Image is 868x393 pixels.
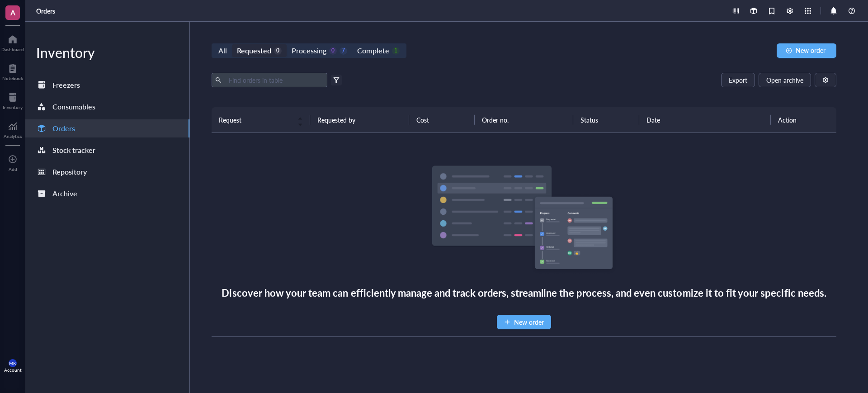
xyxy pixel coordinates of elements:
div: Account [4,367,22,373]
div: segmented control [212,43,406,58]
div: Requested [237,44,271,57]
div: Dashboard [1,47,24,52]
span: New order [796,47,826,54]
a: Repository [25,163,189,181]
input: Find orders in table [225,73,324,87]
div: 7 [340,47,347,55]
div: Complete [357,44,389,57]
div: Analytics [4,133,22,139]
div: Processing [292,44,326,57]
div: Freezers [52,79,80,91]
div: 0 [329,47,337,55]
div: Inventory [25,43,189,62]
a: Analytics [4,119,22,139]
button: New order [497,315,551,329]
span: MK [9,360,16,366]
div: Notebook [2,76,23,81]
button: Export [721,73,755,87]
th: Cost [409,107,475,133]
div: All [218,44,227,57]
span: New order [514,317,544,327]
th: Date [639,107,771,133]
span: Open archive [766,76,803,84]
span: A [10,7,15,18]
th: Status [573,107,639,133]
th: Request [212,107,310,133]
button: New order [777,43,836,58]
a: Stock tracker [25,141,189,159]
button: Open archive [759,73,811,87]
a: Orders [25,119,189,137]
img: Empty state [431,166,617,274]
span: Request [219,115,292,125]
a: Freezers [25,76,189,94]
th: Action [771,107,837,133]
div: Add [9,166,17,172]
th: Requested by [310,107,409,133]
span: Export [729,76,747,84]
div: 1 [392,47,400,55]
div: Repository [52,166,87,178]
a: Inventory [3,90,23,110]
div: Stock tracker [52,144,95,156]
a: Dashboard [1,32,24,52]
a: Notebook [2,61,23,81]
th: Order no. [475,107,573,133]
div: Discover how your team can efficiently manage and track orders, streamline the process, and even ... [222,285,826,300]
a: Consumables [25,98,189,116]
div: 0 [274,47,282,55]
div: Consumables [52,100,95,113]
a: Orders [36,7,57,15]
div: Inventory [3,104,23,110]
div: Archive [52,187,77,200]
div: Orders [52,122,75,135]
a: Archive [25,185,189,203]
